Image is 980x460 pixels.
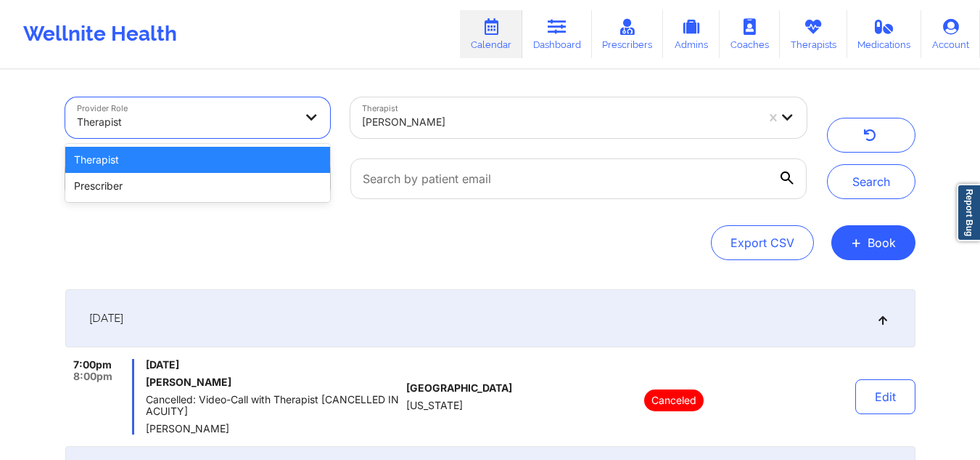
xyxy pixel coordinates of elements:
[65,147,331,173] div: Therapist
[146,394,400,417] span: Cancelled: Video-Call with Therapist [CANCELLED IN ACUITY]
[65,173,331,199] div: Prescriber
[831,225,915,260] button: +Book
[921,10,980,58] a: Account
[522,10,592,58] a: Dashboard
[592,10,664,58] a: Prescribers
[350,158,806,199] input: Search by patient email
[146,376,400,388] h6: [PERSON_NAME]
[720,10,780,58] a: Coaches
[406,382,512,394] span: [GEOGRAPHIC_DATA]
[89,311,123,326] span: [DATE]
[827,164,915,199] button: Search
[957,184,980,241] a: Report Bug
[362,106,756,138] div: [PERSON_NAME]
[644,390,704,411] p: Canceled
[663,10,720,58] a: Admins
[780,10,847,58] a: Therapists
[146,423,400,435] span: [PERSON_NAME]
[406,400,463,411] span: [US_STATE]
[73,359,112,371] span: 7:00pm
[146,359,400,371] span: [DATE]
[711,225,814,260] button: Export CSV
[851,238,862,246] span: +
[460,10,522,58] a: Calendar
[77,106,295,138] div: Therapist
[73,371,112,382] span: 8:00pm
[855,379,915,414] button: Edit
[847,10,922,58] a: Medications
